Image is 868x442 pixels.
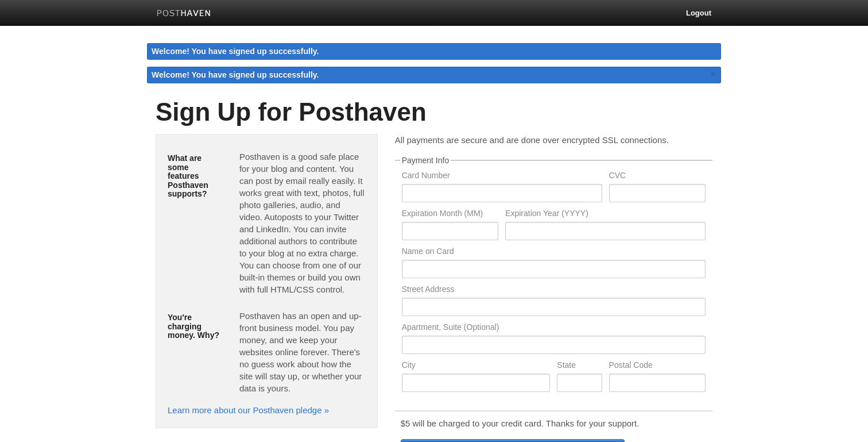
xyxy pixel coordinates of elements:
label: Apartment, Suite (Optional) [402,323,706,334]
label: Street Address [402,285,706,296]
label: City [402,361,551,372]
a: × [708,67,718,81]
label: Expiration Month (MM) [402,209,498,220]
div: Welcome! You have signed up successfully. [147,43,721,60]
legend: Payment Info [400,156,451,164]
label: Expiration Year (YYYY) [505,209,706,220]
label: Name on Card [402,247,706,258]
a: Learn more about our Posthaven pledge » [168,405,329,415]
h1: Sign Up for Posthaven [156,98,712,126]
label: State [557,361,602,372]
p: $5 will be charged to your credit card. Thanks for your support. [401,417,707,429]
h5: What are some features Posthaven supports? [168,154,222,198]
h5: You're charging money. Why? [168,313,222,340]
label: CVC [609,171,706,182]
p: Posthaven has an open and up-front business model. You pay money, and we keep your websites onlin... [239,310,366,394]
p: All payments are secure and are done over encrypted SSL connections. [395,134,712,146]
label: Card Number [402,171,602,182]
img: Posthaven-bar [157,10,211,18]
span: Welcome! You have signed up successfully. [152,70,319,79]
label: Postal Code [609,361,706,372]
p: Posthaven is a good safe place for your blog and content. You can post by email really easily. It... [239,151,366,295]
